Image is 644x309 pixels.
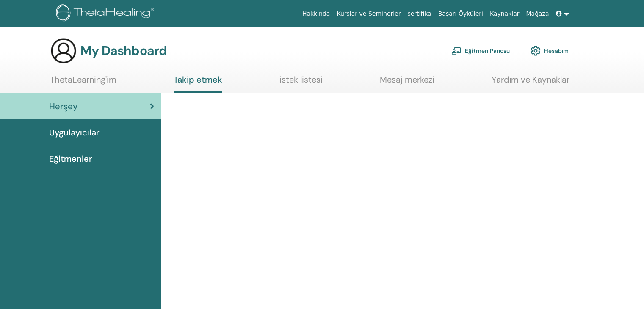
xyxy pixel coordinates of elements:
[49,152,92,165] span: Eğitmenler
[299,6,334,22] a: Hakkında
[380,74,434,91] a: Mesaj merkezi
[174,74,222,93] a: Takip etmek
[50,74,116,91] a: ThetaLearning'im
[486,6,523,22] a: Kaynaklar
[49,126,100,139] span: Uygulayıcılar
[404,6,434,22] a: sertifika
[279,74,323,91] a: istek listesi
[333,6,404,22] a: Kurslar ve Seminerler
[451,47,462,55] img: chalkboard-teacher.svg
[56,4,157,23] img: logo.png
[451,41,510,60] a: Eğitmen Panosu
[531,44,541,58] img: cog.svg
[80,43,167,58] h3: My Dashboard
[435,6,486,22] a: Başarı Öyküleri
[522,6,552,22] a: Mağaza
[49,100,77,113] span: Herşey
[531,41,569,60] a: Hesabım
[50,37,77,64] img: generic-user-icon.jpg
[492,74,569,91] a: Yardım ve Kaynaklar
